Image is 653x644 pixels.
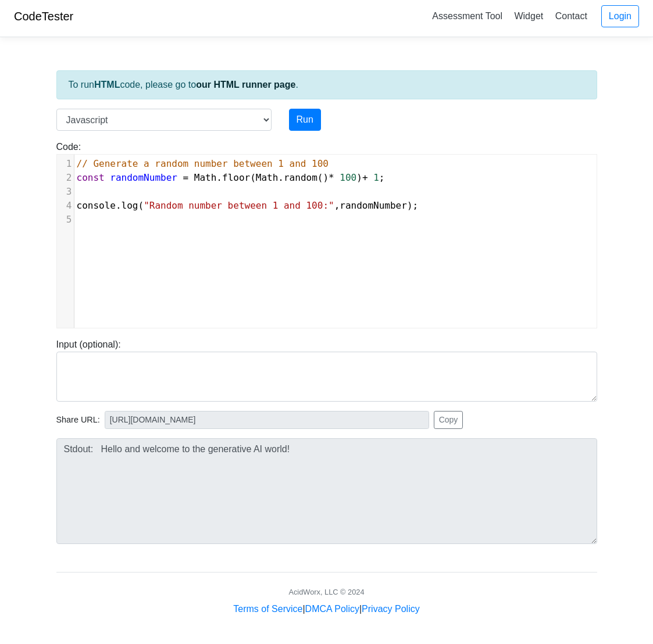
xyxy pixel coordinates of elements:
[373,172,379,183] span: 1
[57,185,74,199] div: 3
[289,109,321,131] button: Run
[256,172,279,183] span: Math
[57,199,74,213] div: 4
[105,411,429,429] input: No share available yet
[77,200,116,211] span: console
[233,604,302,614] a: Terms of Service
[77,158,329,169] span: // Generate a random number between 1 and 100
[48,140,606,328] div: Code:
[509,6,548,26] a: Widget
[57,157,74,171] div: 1
[94,80,120,90] strong: HTML
[196,80,295,90] a: our HTML runner page
[233,602,419,616] div: | |
[340,172,356,183] span: 100
[122,200,138,211] span: log
[77,172,385,183] span: . ( . () ) ;
[288,586,364,598] div: AcidWorx, LLC © 2024
[56,70,597,99] div: To run code, please go to .
[551,6,592,26] a: Contact
[110,172,177,183] span: randomNumber
[427,6,507,26] a: Assessment Tool
[362,604,420,614] a: Privacy Policy
[48,338,606,402] div: Input (optional):
[434,411,463,429] button: Copy
[340,200,407,211] span: randomNumber
[222,172,250,183] span: floor
[14,10,73,23] a: CodeTester
[57,171,74,185] div: 2
[284,172,317,183] span: random
[362,172,368,183] span: +
[56,414,100,427] span: Share URL:
[305,604,359,614] a: DMCA Policy
[601,5,639,27] a: Login
[194,172,217,183] span: Math
[77,172,105,183] span: const
[144,200,334,211] span: "Random number between 1 and 100:"
[57,213,74,227] div: 5
[183,172,189,183] span: =
[77,200,419,211] span: . ( , );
